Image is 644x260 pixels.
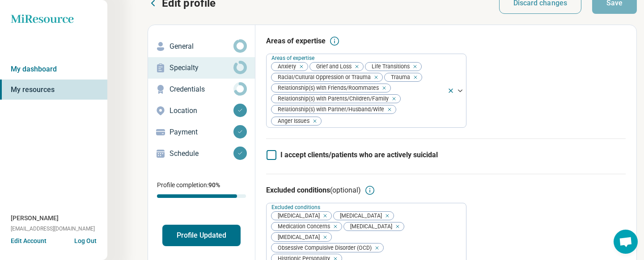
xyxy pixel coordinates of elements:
[280,151,438,159] span: I accept clients/patients who are actively suicidal
[266,185,361,196] h3: Excluded conditions
[169,41,233,52] p: General
[157,194,246,198] div: Profile completion
[148,79,255,100] a: Credentials
[169,105,233,116] p: Location
[271,73,373,82] span: Racial/Cultural Oppression or Trauma
[148,57,255,79] a: Specialty
[271,233,322,241] span: [MEDICAL_DATA]
[271,243,374,252] span: Obsessive Compulsive Disorder (OCD)
[271,95,391,103] span: Relationship(s) with Parents/Children/Family
[365,63,412,71] span: Life Transitions
[271,55,316,61] label: Areas of expertise
[162,225,241,246] button: Profile Updated
[271,117,312,126] span: Anger Issues
[385,73,413,82] span: Trauma
[208,181,220,189] span: 90 %
[11,214,59,223] span: [PERSON_NAME]
[169,127,233,138] p: Payment
[169,148,233,159] p: Schedule
[334,212,385,220] span: [MEDICAL_DATA]
[271,222,333,231] span: Medication Concerns
[330,186,361,194] span: (optional)
[148,100,255,122] a: Location
[169,84,233,95] p: Credentials
[11,225,95,233] span: [EMAIL_ADDRESS][DOMAIN_NAME]
[271,212,322,220] span: [MEDICAL_DATA]
[74,236,97,243] button: Log Out
[148,143,255,164] a: Schedule
[271,204,322,210] label: Excluded conditions
[271,84,381,92] span: Relationship(s) with Friends/Roommates
[344,222,395,231] span: [MEDICAL_DATA]
[11,236,47,246] button: Edit Account
[148,122,255,143] a: Payment
[169,63,233,73] p: Specialty
[271,105,387,114] span: Relationship(s) with Partner/Husband/Wife
[614,230,638,254] div: Open chat
[271,63,299,71] span: Anxiety
[148,36,255,57] a: General
[266,36,326,46] h3: Areas of expertise
[310,63,354,71] span: Grief and Loss
[148,175,255,203] div: Profile completion:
